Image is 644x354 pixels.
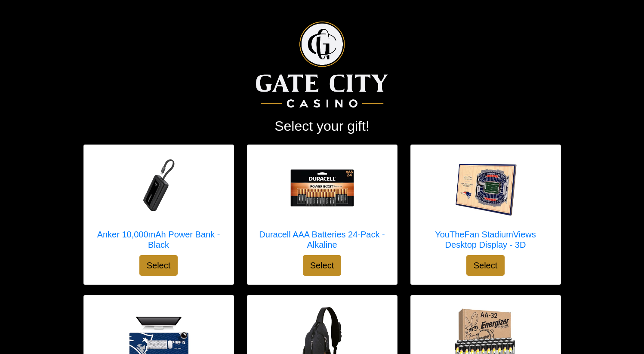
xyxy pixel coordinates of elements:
a: YouTheFan StadiumViews Desktop Display - 3D YouTheFan StadiumViews Desktop Display - 3D [419,154,552,255]
h2: Select your gift! [83,118,561,134]
h5: YouTheFan StadiumViews Desktop Display - 3D [419,229,552,250]
img: Logo [256,22,388,108]
img: YouTheFan StadiumViews Desktop Display - 3D [451,154,520,222]
a: Duracell AAA Batteries 24-Pack - Alkaline Duracell AAA Batteries 24-Pack - Alkaline [256,154,388,255]
img: Duracell AAA Batteries 24-Pack - Alkaline [288,154,357,222]
h5: Duracell AAA Batteries 24-Pack - Alkaline [256,229,388,250]
button: Select [303,255,342,276]
button: Select [466,255,505,276]
h5: Anker 10,000mAh Power Bank - Black [92,229,225,250]
a: Anker 10,000mAh Power Bank - Black Anker 10,000mAh Power Bank - Black [92,154,225,255]
button: Select [139,255,178,276]
img: Anker 10,000mAh Power Bank - Black [124,154,193,222]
